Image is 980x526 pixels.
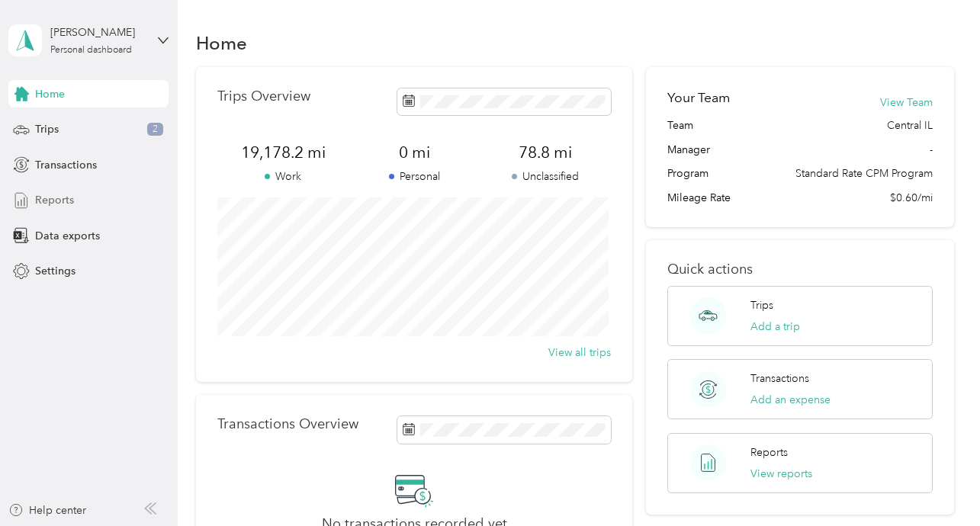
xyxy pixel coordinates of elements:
button: View Team [880,95,933,111]
h1: Home [196,35,247,51]
span: Data exports [35,228,100,244]
p: Transactions Overview [217,416,358,432]
p: Transactions [750,370,809,386]
span: Reports [35,192,74,208]
span: Transactions [35,157,97,173]
span: $0.60/mi [890,190,933,206]
p: Personal [349,168,480,184]
p: Trips Overview [217,88,310,104]
p: Reports [750,444,788,460]
span: 0 mi [349,142,480,163]
span: Manager [667,142,710,158]
span: 78.8 mi [480,142,611,163]
button: Help center [8,502,86,518]
h2: Your Team [667,88,730,107]
span: Central IL [887,117,933,133]
span: Mileage Rate [667,190,731,206]
span: Home [35,86,65,102]
span: Standard Rate CPM Program [795,165,933,181]
span: Settings [35,263,76,279]
div: [PERSON_NAME] [50,24,146,40]
p: Work [217,168,349,184]
span: Team [667,117,693,133]
p: Quick actions [667,261,933,277]
span: 2 [147,123,163,136]
button: View reports [750,466,812,482]
span: 19,178.2 mi [217,142,349,163]
span: Trips [35,121,59,137]
p: Trips [750,297,773,313]
span: Program [667,165,708,181]
button: Add an expense [750,392,831,408]
button: View all trips [548,345,611,361]
iframe: Everlance-gr Chat Button Frame [895,441,980,526]
span: - [930,142,933,158]
p: Unclassified [480,168,611,184]
div: Personal dashboard [50,46,132,55]
button: Add a trip [750,319,800,335]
